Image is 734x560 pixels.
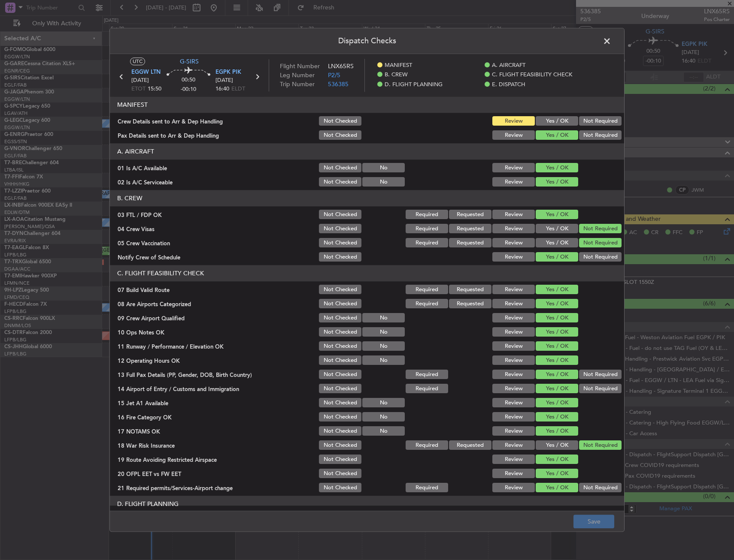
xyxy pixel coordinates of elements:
button: Yes / OK [536,253,578,262]
button: Not Required [579,238,622,248]
button: Yes / OK [536,238,578,248]
button: Yes / OK [536,412,578,422]
button: Yes / OK [536,356,578,365]
button: Not Required [579,224,622,234]
button: Yes / OK [536,370,578,379]
button: Yes / OK [536,384,578,394]
button: Yes / OK [536,313,578,323]
button: Yes / OK [536,328,578,337]
button: Yes / OK [536,469,578,479]
button: Yes / OK [536,178,578,187]
button: Yes / OK [536,210,578,220]
header: Dispatch Checks [110,28,624,54]
button: Yes / OK [536,441,578,450]
button: Yes / OK [536,483,578,493]
button: Yes / OK [536,342,578,351]
button: Not Required [579,370,622,379]
button: Yes / OK [536,117,578,126]
button: Yes / OK [536,299,578,309]
button: Not Required [579,131,622,140]
button: Not Required [579,117,622,126]
button: Yes / OK [536,131,578,140]
button: Not Required [579,384,622,394]
button: Yes / OK [536,427,578,436]
button: Not Required [579,483,622,493]
button: Yes / OK [536,285,578,295]
button: Not Required [579,253,622,262]
button: Yes / OK [536,163,578,173]
button: Yes / OK [536,398,578,408]
button: Yes / OK [536,224,578,234]
button: Yes / OK [536,455,578,464]
button: Not Required [579,441,622,450]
